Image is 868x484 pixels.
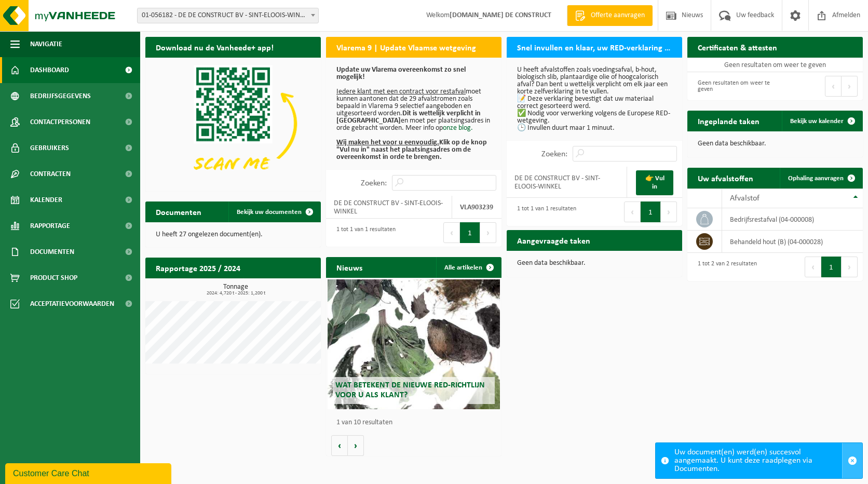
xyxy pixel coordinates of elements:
[782,111,862,131] a: Bekijk uw kalender
[336,66,466,81] b: Update uw Vlarema overeenkomst zo snel mogelijk!
[30,57,69,83] span: Dashboard
[693,75,770,98] div: Geen resultaten om weer te geven
[698,140,852,147] p: Geen data beschikbaar.
[687,58,863,72] td: Geen resultaten om weer te geven
[145,58,321,190] img: Download de VHEPlus App
[788,175,844,182] span: Ophaling aanvragen
[30,161,71,187] span: Contracten
[151,284,321,296] h3: Tonnage
[145,37,284,57] h2: Download nu de Vanheede+ app!
[331,221,396,244] div: 1 tot 1 van 1 resultaten
[687,168,764,188] h2: Uw afvalstoffen
[138,8,318,23] span: 01-056182 - DE DE CONSTRUCT BV - SINT-ELOOIS-WINKEL
[436,257,500,278] a: Alle artikelen
[331,435,348,456] button: Vorige
[30,265,77,291] span: Product Shop
[588,10,647,21] span: Offerte aanvragen
[842,257,858,277] button: Next
[790,118,844,125] span: Bekijk uw kalender
[336,139,487,161] b: Klik op de knop "Vul nu in" naast het plaatsingsadres om de overeenkomst in orde te brengen.
[30,239,74,265] span: Documenten
[480,222,496,243] button: Next
[137,8,319,23] span: 01-056182 - DE DE CONSTRUCT BV - SINT-ELOOIS-WINKEL
[237,209,302,216] span: Bekijk uw documenten
[687,111,770,131] h2: Ingeplande taken
[336,88,466,96] u: Iedere klant met een contract voor restafval
[517,260,672,267] p: Geen data beschikbaar.
[567,5,653,26] a: Offerte aanvragen
[336,66,491,161] p: moet kunnen aantonen dat de 29 afvalstromen zoals bepaald in Vlarema 9 selectief aangeboden en ui...
[30,135,69,161] span: Gebruikers
[326,37,486,57] h2: Vlarema 9 | Update Vlaamse wetgeving
[450,11,551,19] strong: [DOMAIN_NAME] DE CONSTRUCT
[674,443,842,478] div: Uw document(en) werd(en) succesvol aangemaakt. U kunt deze raadplegen via Documenten.
[780,168,862,189] a: Ophaling aanvragen
[825,76,842,97] button: Previous
[624,201,641,222] button: Previous
[443,222,460,243] button: Previous
[693,256,757,278] div: 1 tot 2 van 2 resultaten
[507,37,682,57] h2: Snel invullen en klaar, uw RED-verklaring voor 2025
[145,258,251,278] h2: Rapportage 2025 / 2024
[151,291,321,296] span: 2024: 4,720 t - 2025: 1,200 t
[460,204,493,211] strong: VLA903239
[730,194,759,203] span: Afvalstof
[361,179,387,187] label: Zoeken:
[460,222,480,243] button: 1
[328,279,499,409] a: Wat betekent de nieuwe RED-richtlijn voor u als klant?
[326,257,373,277] h2: Nieuws
[348,435,364,456] button: Volgende
[512,200,576,223] div: 1 tot 1 van 1 resultaten
[30,109,90,135] span: Contactpersonen
[507,230,601,250] h2: Aangevraagde taken
[636,170,673,195] a: 👉 Vul in
[30,213,70,239] span: Rapportage
[243,278,320,299] a: Bekijk rapportage
[821,257,842,277] button: 1
[443,124,473,132] a: onze blog.
[30,83,91,109] span: Bedrijfsgegevens
[5,461,173,484] iframe: chat widget
[145,201,212,222] h2: Documenten
[335,381,485,399] span: Wat betekent de nieuwe RED-richtlijn voor u als klant?
[687,37,788,57] h2: Certificaten & attesten
[722,231,863,253] td: behandeld hout (B) (04-000028)
[805,257,821,277] button: Previous
[336,110,481,125] b: Dit is wettelijk verplicht in [GEOGRAPHIC_DATA]
[507,167,627,198] td: DE DE CONSTRUCT BV - SINT-ELOOIS-WINKEL
[842,76,858,97] button: Next
[661,201,677,222] button: Next
[641,201,661,222] button: 1
[541,150,567,158] label: Zoeken:
[336,419,496,426] p: 1 van 10 resultaten
[336,139,439,146] u: Wij maken het voor u eenvoudig.
[326,196,452,219] td: DE DE CONSTRUCT BV - SINT-ELOOIS-WINKEL
[156,231,310,238] p: U heeft 27 ongelezen document(en).
[517,66,672,132] p: U heeft afvalstoffen zoals voedingsafval, b-hout, biologisch slib, plantaardige olie of hoogcalor...
[30,187,62,213] span: Kalender
[30,31,62,57] span: Navigatie
[30,291,114,317] span: Acceptatievoorwaarden
[722,208,863,231] td: bedrijfsrestafval (04-000008)
[228,201,320,222] a: Bekijk uw documenten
